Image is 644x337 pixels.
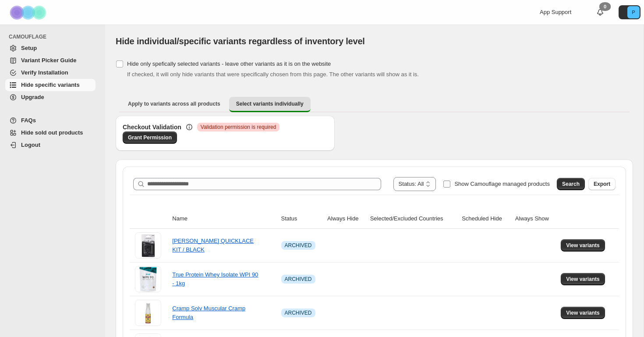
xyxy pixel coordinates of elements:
[170,209,278,229] th: Name
[135,266,161,292] img: True Protein Whey Isolate WPI 90 - 1kg
[21,69,68,76] span: Verify Installation
[566,242,600,249] span: View variants
[127,60,331,67] span: Hide only spefically selected variants - leave other variants as it is on the website
[368,209,459,229] th: Selected/Excluded Countries
[5,127,96,139] a: Hide sold out products
[632,10,635,15] text: P
[21,94,44,100] span: Upgrade
[128,100,220,107] span: Apply to variants across all products
[135,232,161,259] img: SALOMON QUICKLACE KIT / BLACK
[21,45,37,51] span: Setup
[588,178,616,190] button: Export
[627,6,640,18] span: Avatar with initials P
[201,124,276,131] span: Validation permission is required
[566,276,600,283] span: View variants
[599,2,611,11] div: 0
[513,209,559,229] th: Always Show
[21,57,76,64] span: Variant Picker Guide
[9,33,99,40] span: CAMOUFLAGE
[116,36,365,46] span: Hide individual/specific variants regardless of inventory level
[5,91,96,103] a: Upgrade
[285,276,312,283] span: ARCHIVED
[5,54,96,67] a: Variant Picker Guide
[21,142,40,148] span: Logout
[561,273,605,285] button: View variants
[172,305,245,320] a: Cramp Solv Muscular Cramp Formula
[594,181,610,188] span: Export
[325,209,368,229] th: Always Hide
[5,139,96,151] a: Logout
[236,100,304,107] span: Select variants individually
[172,238,254,253] a: [PERSON_NAME] QUICKLACE KIT / BLACK
[172,271,258,287] a: True Protein Whey Isolate WPI 90 - 1kg
[279,209,325,229] th: Status
[7,0,51,25] img: Camouflage
[619,5,640,19] button: Avatar with initials P
[21,117,36,124] span: FAQs
[562,181,580,188] span: Search
[557,178,585,190] button: Search
[561,307,605,319] button: View variants
[123,123,181,131] h3: Checkout Validation
[21,82,80,88] span: Hide specific variants
[135,300,161,326] img: Cramp Solv Muscular Cramp Formula
[5,67,96,79] a: Verify Installation
[561,239,605,252] button: View variants
[229,97,311,112] button: Select variants individually
[454,181,550,187] span: Show Camouflage managed products
[128,134,172,141] span: Grant Permission
[540,9,571,15] span: App Support
[459,209,513,229] th: Scheduled Hide
[21,129,83,136] span: Hide sold out products
[5,114,96,127] a: FAQs
[5,79,96,91] a: Hide specific variants
[123,131,177,144] a: Grant Permission
[121,97,227,111] button: Apply to variants across all products
[285,242,312,249] span: ARCHIVED
[5,42,96,54] a: Setup
[127,71,419,78] span: If checked, it will only hide variants that were specifically chosen from this page. The other va...
[285,309,312,316] span: ARCHIVED
[566,309,600,316] span: View variants
[596,8,605,17] a: 0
